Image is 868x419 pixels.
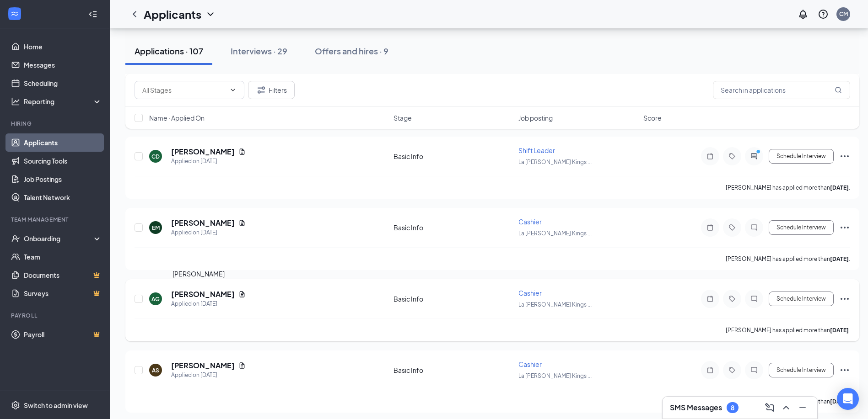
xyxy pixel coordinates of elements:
div: AG [151,295,160,303]
button: Schedule Interview [769,363,834,377]
a: PayrollCrown [24,325,102,344]
svg: ChatInactive [749,295,760,302]
svg: Settings [11,401,20,410]
div: Basic Info [394,366,513,375]
svg: Ellipses [839,365,850,376]
span: Score [643,113,662,122]
h5: [PERSON_NAME] [171,289,235,299]
svg: ChevronDown [229,86,237,94]
input: All Stages [142,85,226,95]
svg: ChevronDown [205,9,216,20]
h5: [PERSON_NAME] [171,361,235,371]
svg: Note [705,366,716,374]
p: [PERSON_NAME] has applied more than . [726,184,850,191]
button: ComposeMessage [762,400,777,415]
svg: Tag [727,366,738,374]
div: Interviews · 29 [231,45,287,57]
p: [PERSON_NAME] has applied more than . [726,326,850,334]
span: La [PERSON_NAME] Kings ... [518,301,592,308]
div: Onboarding [24,234,94,243]
h3: SMS Messages [670,403,722,413]
span: La [PERSON_NAME] Kings ... [518,372,592,379]
div: Applications · 107 [135,45,203,57]
svg: Notifications [798,9,809,20]
h5: [PERSON_NAME] [171,218,235,228]
div: Switch to admin view [24,401,88,410]
a: Scheduling [24,74,102,92]
a: Applicants [24,133,102,152]
span: Stage [394,113,412,122]
svg: Document [238,219,246,227]
div: Basic Info [394,152,513,161]
svg: Filter [256,85,267,95]
div: Applied on [DATE] [171,299,246,308]
svg: WorkstreamLogo [10,9,19,18]
span: Job posting [518,113,553,122]
a: Job Postings [24,170,102,188]
input: Search in applications [713,81,850,99]
div: Offers and hires · 9 [315,45,388,57]
div: Open Intercom Messenger [837,388,859,410]
div: Payroll [11,312,100,319]
svg: Document [238,362,246,369]
div: Applied on [DATE] [171,371,246,380]
svg: QuestionInfo [818,9,829,20]
svg: UserCheck [11,234,20,243]
svg: Document [238,148,246,155]
div: 8 [731,404,734,412]
svg: Note [705,224,716,231]
button: Schedule Interview [769,292,834,306]
p: [PERSON_NAME] has applied more than . [726,255,850,263]
svg: Analysis [11,97,20,106]
span: La [PERSON_NAME] Kings ... [518,230,592,237]
a: Messages [24,56,102,74]
a: Home [24,37,102,56]
button: Filter Filters [248,81,295,99]
span: Cashier [518,289,542,297]
svg: Note [705,153,716,160]
svg: Tag [727,224,738,231]
svg: Tag [727,153,738,160]
button: Schedule Interview [769,220,834,235]
div: Hiring [11,120,100,127]
b: [DATE] [830,398,849,405]
a: SurveysCrown [24,284,102,302]
svg: ChatInactive [749,366,760,374]
b: [DATE] [830,184,849,191]
div: [PERSON_NAME] [173,269,225,279]
svg: Ellipses [839,151,850,162]
svg: ComposeMessage [764,402,775,413]
div: Applied on [DATE] [171,157,246,166]
a: Team [24,248,102,266]
button: ChevronUp [779,400,793,415]
div: Basic Info [394,223,513,232]
span: Cashier [518,217,542,226]
a: DocumentsCrown [24,266,102,284]
svg: Collapse [88,10,97,19]
svg: ChevronLeft [129,9,140,20]
svg: MagnifyingGlass [835,86,842,94]
svg: Minimize [797,402,808,413]
svg: Ellipses [839,222,850,233]
svg: ChevronUp [781,402,792,413]
svg: ChatInactive [749,224,760,231]
h1: Applicants [144,6,201,22]
div: CD [151,153,160,160]
span: Name · Applied On [149,113,205,122]
svg: Tag [727,295,738,302]
div: Team Management [11,216,100,223]
b: [DATE] [830,327,849,334]
svg: Ellipses [839,293,850,304]
div: AS [152,366,159,374]
a: Talent Network [24,188,102,207]
b: [DATE] [830,255,849,262]
svg: PrimaryDot [754,149,765,156]
span: Cashier [518,360,542,368]
div: CM [839,10,848,18]
span: La [PERSON_NAME] Kings ... [518,159,592,165]
svg: Document [238,291,246,298]
button: Schedule Interview [769,149,834,164]
h5: [PERSON_NAME] [171,147,235,157]
span: Shift Leader [518,146,555,154]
